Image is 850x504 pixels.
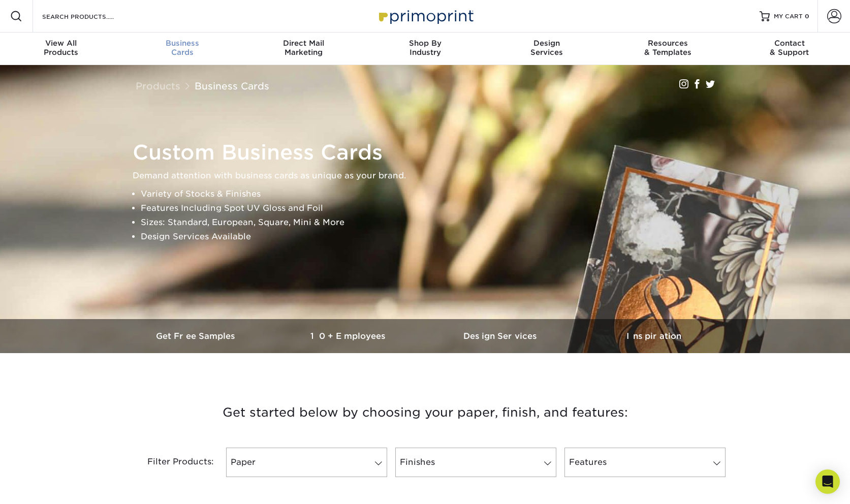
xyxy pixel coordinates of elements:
a: Products [136,80,180,91]
a: Shop ByIndustry [364,33,486,65]
a: DesignServices [486,33,607,65]
div: Filter Products: [120,448,222,477]
h1: Custom Business Cards [133,140,727,165]
iframe: Google Customer Reviews [3,473,86,500]
h3: Get Free Samples [120,331,273,341]
div: Marketing [243,39,364,57]
li: Variety of Stocks & Finishes [141,187,727,201]
div: Services [486,39,607,57]
a: Finishes [395,448,556,477]
span: Business [121,39,243,48]
h3: Get started below by choosing your paper, finish, and features: [128,390,722,435]
span: Resources [607,39,729,48]
span: MY CART [774,12,803,21]
h3: Inspiration [578,331,730,341]
div: & Templates [607,39,729,57]
input: SEARCH PRODUCTS..... [41,10,140,22]
h3: Design Services [425,331,578,341]
a: Inspiration [578,319,730,353]
li: Design Services Available [141,230,727,244]
a: 10+ Employees [273,319,425,353]
a: Paper [226,448,387,477]
div: Cards [121,39,243,57]
span: Design [486,39,607,48]
a: Resources& Templates [607,33,729,65]
div: Open Intercom Messenger [815,469,840,494]
div: & Support [729,39,850,57]
a: BusinessCards [121,33,243,65]
a: Contact& Support [729,33,850,65]
li: Sizes: Standard, European, Square, Mini & More [141,215,727,230]
a: Direct MailMarketing [243,33,364,65]
div: Industry [364,39,486,57]
span: Direct Mail [243,39,364,48]
span: 0 [805,13,809,20]
h3: 10+ Employees [273,331,425,341]
span: Contact [729,39,850,48]
a: Features [564,448,726,477]
p: Demand attention with business cards as unique as your brand. [133,169,727,183]
span: Shop By [364,39,486,48]
a: Business Cards [195,80,269,91]
img: Primoprint [374,5,476,27]
a: Design Services [425,319,578,353]
li: Features Including Spot UV Gloss and Foil [141,201,727,215]
a: Get Free Samples [120,319,273,353]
